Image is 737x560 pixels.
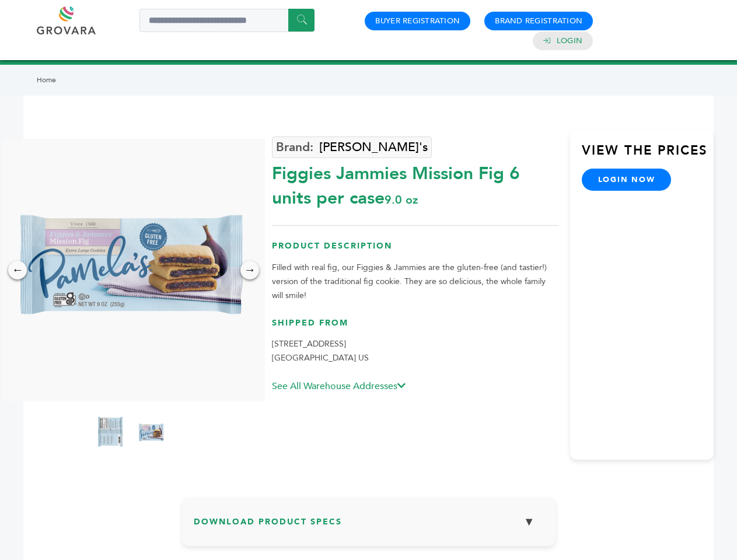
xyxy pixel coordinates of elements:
[515,509,544,534] button: ▼
[557,36,582,46] a: Login
[582,142,714,169] h3: View the Prices
[240,261,259,279] div: →
[272,136,432,158] a: [PERSON_NAME]'s
[272,261,558,303] p: Filled with real fig, our Figgies & Jammies are the gluten-free (and tastier!) version of the tra...
[37,75,56,85] a: Home
[272,317,558,338] h3: Shipped From
[272,156,558,211] div: Figgies Jammies Mission Fig 6 units per case
[582,169,672,191] a: login now
[194,509,544,543] h3: Download Product Specs
[385,192,418,208] span: 9.0 oz
[375,16,460,26] a: Buyer Registration
[8,261,27,279] div: ←
[137,410,166,457] img: Figgies & Jammies - Mission Fig 6 units per case 9.0 oz
[96,410,125,457] img: Figgies & Jammies - Mission Fig 6 units per case 9.0 oz Nutrition Info
[272,240,558,261] h3: Product Description
[272,337,558,365] p: [STREET_ADDRESS] [GEOGRAPHIC_DATA] US
[139,9,315,32] input: Search a product or brand...
[495,16,582,26] a: Brand Registration
[272,380,406,393] a: See All Warehouse Addresses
